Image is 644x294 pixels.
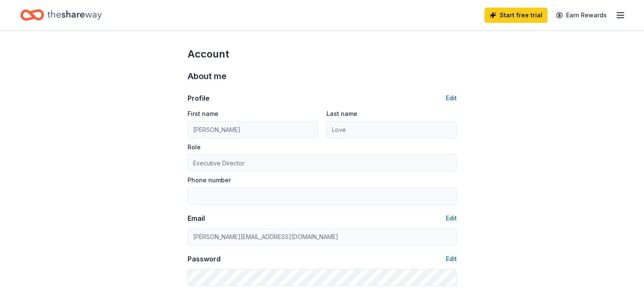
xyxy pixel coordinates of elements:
[326,110,357,118] label: Last name
[446,93,457,103] button: Edit
[20,5,102,25] a: Home
[446,213,457,223] button: Edit
[551,8,612,23] a: Earn Rewards
[188,69,457,83] div: About me
[188,143,201,151] label: Role
[188,110,218,118] label: First name
[446,254,457,264] button: Edit
[188,93,210,103] div: Profile
[188,176,231,184] label: Phone number
[188,47,457,61] div: Account
[188,213,205,223] div: Email
[188,254,221,264] div: Password
[484,8,547,23] a: Start free trial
